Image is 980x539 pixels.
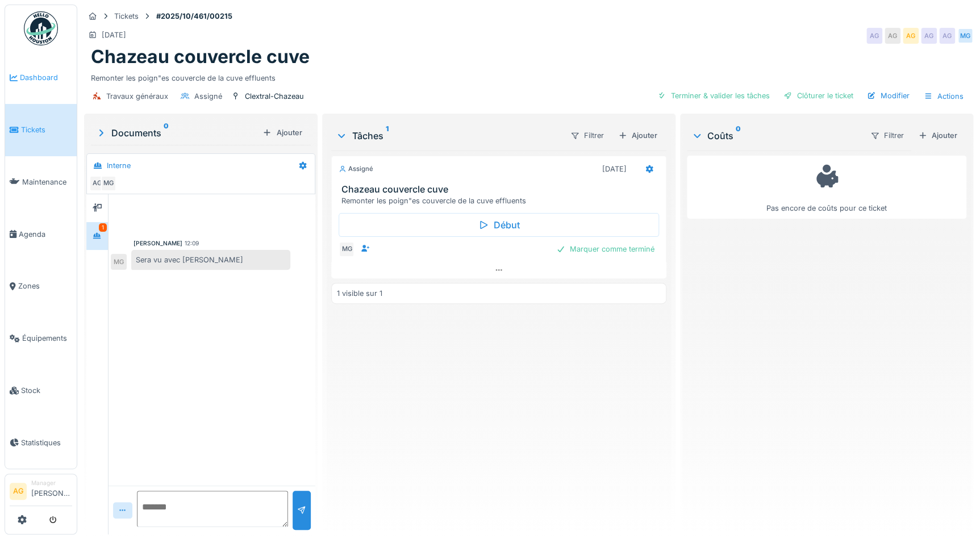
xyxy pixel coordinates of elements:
[21,437,72,448] span: Statistiques
[339,164,373,174] div: Assigné
[31,479,72,487] div: Manager
[10,479,72,506] a: AG Manager[PERSON_NAME]
[614,128,662,143] div: Ajouter
[5,365,77,417] a: Stock
[22,333,72,344] span: Équipements
[921,28,937,44] div: AG
[164,126,169,140] sup: 0
[101,176,116,191] div: MG
[336,288,382,299] div: 1 visible sur 1
[152,11,237,22] strong: #2025/10/461/00215
[245,91,304,102] div: Clextral-Chazeau
[336,129,560,143] div: Tâches
[18,281,72,291] span: Zones
[5,208,77,260] a: Agenda
[865,127,909,144] div: Filtrer
[31,479,72,503] li: [PERSON_NAME]
[691,129,861,143] div: Coûts
[99,223,107,232] div: 1
[339,241,355,257] div: MG
[19,229,72,240] span: Agenda
[5,416,77,469] a: Statistiques
[20,72,72,83] span: Dashboard
[107,160,131,171] div: Interne
[5,312,77,365] a: Équipements
[24,11,58,45] img: Badge_color-CXgf-gQk.svg
[602,164,627,174] div: [DATE]
[779,88,858,103] div: Clôturer le ticket
[939,28,955,44] div: AG
[131,250,290,270] div: Sera vu avec [PERSON_NAME]
[91,68,966,83] div: Remonter les poign"es couvercle de la cuve effluents
[694,161,959,214] div: Pas encore de coûts pour ce ticket
[21,385,72,396] span: Stock
[21,124,72,135] span: Tickets
[885,28,900,44] div: AG
[736,129,741,143] sup: 0
[565,127,609,144] div: Filtrer
[95,126,258,140] div: Documents
[111,254,127,270] div: MG
[866,28,882,44] div: AG
[862,88,914,103] div: Modifier
[5,156,77,208] a: Maintenance
[5,104,77,156] a: Tickets
[106,91,168,102] div: Travaux généraux
[914,128,962,143] div: Ajouter
[653,88,774,103] div: Terminer & valider les tâches
[258,125,306,140] div: Ajouter
[552,241,659,257] div: Marquer comme terminé
[919,88,969,105] div: Actions
[341,195,661,206] div: Remonter les poign"es couvercle de la cuve effluents
[957,28,973,44] div: MG
[10,483,27,500] li: AG
[5,260,77,312] a: Zones
[102,30,126,40] div: [DATE]
[22,177,72,187] span: Maintenance
[339,213,658,237] div: Début
[91,46,310,68] h1: Chazeau couvercle cuve
[134,239,182,248] div: [PERSON_NAME]
[89,176,105,191] div: AG
[5,52,77,104] a: Dashboard
[185,239,199,248] div: 12:09
[194,91,222,102] div: Assigné
[114,11,139,22] div: Tickets
[385,129,388,143] sup: 1
[903,28,919,44] div: AG
[341,184,661,195] h3: Chazeau couvercle cuve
